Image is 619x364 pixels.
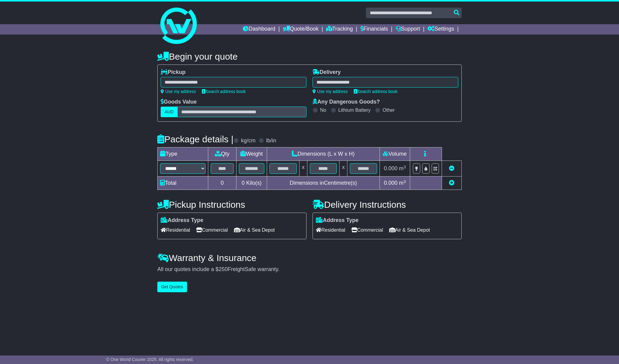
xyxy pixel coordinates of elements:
[360,24,388,35] a: Financials
[161,99,197,105] label: Goods Value
[403,165,406,169] sup: 3
[427,24,454,35] a: Settings
[316,217,359,224] label: Address Type
[338,107,371,113] label: Lithium Battery
[157,282,187,292] button: Get Quotes
[396,24,420,35] a: Support
[236,177,267,190] td: Kilo(s)
[320,107,326,113] label: No
[267,147,380,161] td: Dimensions (L x W x H)
[340,161,347,177] td: x
[351,225,383,235] span: Commercial
[383,107,395,113] label: Other
[316,225,345,235] span: Residential
[403,179,406,184] sup: 3
[384,180,397,186] span: 0.000
[161,69,186,76] label: Pickup
[354,89,397,94] a: Search address book
[161,225,190,235] span: Residential
[399,165,406,171] span: m
[157,253,462,263] h4: Warranty & Insurance
[266,137,276,144] label: lb/in
[389,225,430,235] span: Air & Sea Depot
[161,89,196,94] a: Use my address
[157,134,233,144] h4: Package details |
[299,161,307,177] td: x
[241,137,256,144] label: kg/cm
[267,177,380,190] td: Dimensions in Centimetre(s)
[196,225,228,235] span: Commercial
[399,180,406,186] span: m
[157,51,462,61] h4: Begin your quote
[157,200,306,210] h4: Pickup Instructions
[202,89,246,94] a: Search address book
[158,147,208,161] td: Type
[157,266,462,273] div: All our quotes include a $ FreightSafe warranty.
[243,24,275,35] a: Dashboard
[313,200,462,210] h4: Delivery Instructions
[313,89,348,94] a: Use my address
[158,177,208,190] td: Total
[313,99,380,105] label: Any Dangerous Goods?
[161,217,203,224] label: Address Type
[161,107,178,117] label: AUD
[380,147,410,161] td: Volume
[236,147,267,161] td: Weight
[283,24,319,35] a: Quote/Book
[106,357,194,362] span: © One World Courier 2025. All rights reserved.
[313,69,341,76] label: Delivery
[326,24,353,35] a: Tracking
[208,177,236,190] td: 0
[242,180,245,186] span: 0
[449,180,454,186] a: Add new item
[219,266,228,272] span: 250
[449,165,454,171] a: Remove this item
[208,147,236,161] td: Qty
[234,225,275,235] span: Air & Sea Depot
[384,165,397,171] span: 0.000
